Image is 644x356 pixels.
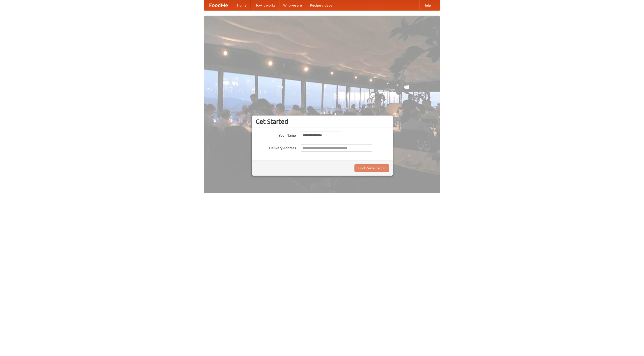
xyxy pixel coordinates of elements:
a: FoodMe [204,0,233,10]
a: Who we are [279,0,306,10]
label: Delivery Address [256,144,296,150]
a: Recipe videos [306,0,336,10]
a: Help [419,0,435,10]
h3: Get Started [256,118,389,125]
a: How it works [251,0,279,10]
a: Home [233,0,251,10]
button: Find Restaurants! [354,164,389,172]
label: Your Name [256,132,296,138]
